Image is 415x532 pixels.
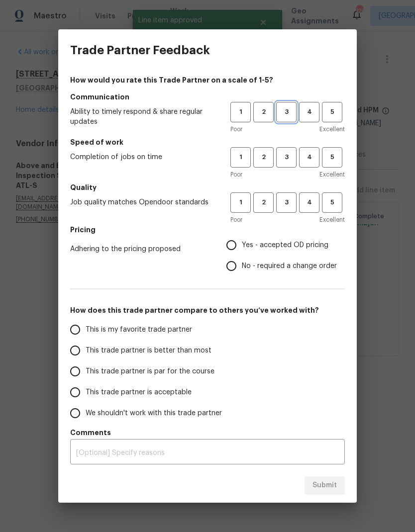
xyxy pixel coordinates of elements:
[86,346,211,356] span: This trade partner is better than most
[276,102,297,122] button: 3
[86,408,222,419] span: We shouldn't work with this trade partner
[319,124,345,134] span: Excellent
[299,192,319,213] button: 4
[70,107,214,127] span: Ability to timely respond & share regular updates
[322,192,342,213] button: 5
[277,152,296,163] span: 3
[323,152,341,163] span: 5
[230,170,242,179] span: Poor
[254,197,273,208] span: 2
[242,240,328,251] span: Yes - accepted OD pricing
[323,197,341,208] span: 5
[226,235,345,276] div: Pricing
[254,106,273,118] span: 2
[300,106,318,118] span: 4
[70,92,345,102] h5: Communication
[230,147,251,168] button: 1
[319,215,345,225] span: Excellent
[231,106,250,118] span: 1
[230,192,251,213] button: 1
[70,137,345,147] h5: Speed of work
[86,325,192,335] span: This is my favorite trade partner
[231,152,250,163] span: 1
[70,319,345,424] div: How does this trade partner compare to others you’ve worked with?
[230,215,242,225] span: Poor
[322,102,342,122] button: 5
[70,428,345,438] h5: Comments
[70,182,345,192] h5: Quality
[70,75,345,85] h4: How would you rate this Trade Partner on a scale of 1-5?
[319,170,345,179] span: Excellent
[231,197,250,208] span: 1
[70,305,345,315] h5: How does this trade partner compare to others you’ve worked with?
[323,106,341,118] span: 5
[230,124,242,134] span: Poor
[253,147,274,168] button: 2
[300,197,318,208] span: 4
[299,102,319,122] button: 4
[70,43,210,57] h3: Trade Partner Feedback
[70,152,214,162] span: Completion of jobs on time
[70,225,345,235] h5: Pricing
[277,197,296,208] span: 3
[86,366,214,377] span: This trade partner is par for the course
[253,192,274,213] button: 2
[86,387,192,398] span: This trade partner is acceptable
[253,102,274,122] button: 2
[322,147,342,168] button: 5
[300,152,318,163] span: 4
[277,106,296,118] span: 3
[254,152,273,163] span: 2
[70,244,210,254] span: Adhering to the pricing proposed
[299,147,319,168] button: 4
[242,261,337,271] span: No - required a change order
[276,147,297,168] button: 3
[70,197,214,207] span: Job quality matches Opendoor standards
[230,102,251,122] button: 1
[276,192,297,213] button: 3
